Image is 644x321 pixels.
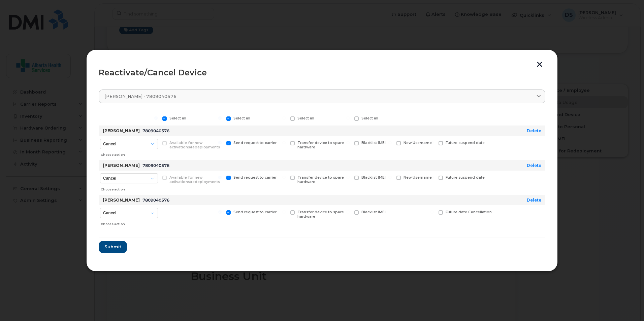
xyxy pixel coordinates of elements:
span: Future date Cancellation [446,210,492,214]
span: Select all [233,116,250,120]
div: Choose action [101,219,158,227]
span: Transfer device to spare hardware [297,141,344,149]
strong: [PERSON_NAME] [103,128,140,133]
span: New Username [404,141,432,145]
span: 7809040576 [142,163,169,168]
input: Blacklist IMEI [346,141,350,144]
span: [PERSON_NAME] - 7809040576 [104,93,176,100]
strong: [PERSON_NAME] [103,163,140,168]
input: Transfer device to spare hardware [282,176,286,179]
span: 7809040576 [142,198,169,203]
div: Choose action [101,184,158,192]
strong: [PERSON_NAME] [103,198,140,203]
span: New Username [404,175,432,180]
span: Transfer device to spare hardware [297,210,344,219]
input: Select all [218,116,222,120]
button: Submit [99,241,127,253]
input: Transfer device to spare hardware [282,141,286,144]
input: New Username [388,141,392,144]
input: Send request to carrier [218,141,222,144]
input: Available for new activations/redeployments [154,141,158,144]
span: Send request to carrier [233,175,277,180]
input: Future suspend date [430,141,434,144]
span: Blacklist IMEI [361,141,386,145]
span: Transfer device to spare hardware [297,175,344,184]
span: Select all [169,116,186,120]
span: Submit [104,244,121,250]
span: Send request to carrier [233,210,277,214]
input: New Username [388,176,392,179]
input: Send request to carrier [218,176,222,179]
span: Blacklist IMEI [361,175,386,180]
a: Delete [527,198,541,203]
span: Select all [361,116,378,120]
input: Blacklist IMEI [346,176,350,179]
span: Available for new activations/redeployments [169,175,220,184]
a: Delete [527,128,541,133]
div: Choose action [101,149,158,157]
input: Select all [282,116,286,120]
input: Future suspend date [430,176,434,179]
span: Future suspend date [446,141,485,145]
input: Send request to carrier [218,210,222,214]
input: Select all [346,116,350,120]
a: Delete [527,163,541,168]
span: Available for new activations/redeployments [169,141,220,149]
span: Future suspend date [446,175,485,180]
input: Transfer device to spare hardware [282,210,286,214]
input: Blacklist IMEI [346,210,350,214]
span: Send request to carrier [233,141,277,145]
a: [PERSON_NAME] - 7809040576 [99,90,545,103]
input: Future date Cancellation [430,210,434,214]
span: Blacklist IMEI [361,210,386,214]
div: Reactivate/Cancel Device [99,69,545,77]
span: 7809040576 [142,128,169,133]
input: Available for new activations/redeployments [154,176,158,179]
span: Select all [297,116,314,120]
input: Select all [154,116,158,120]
